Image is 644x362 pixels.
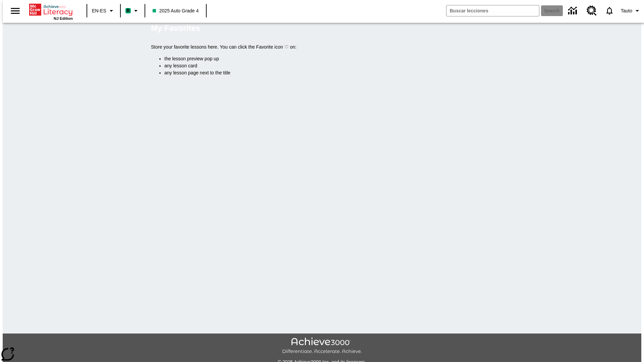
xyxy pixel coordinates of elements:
h5: My Favorites [151,23,200,34]
button: Perfil/Configuración [618,5,644,17]
li: the lesson preview pop up [164,55,493,62]
img: Achieve3000 Differentiate Accelerate Achieve [282,338,362,355]
a: Centro de recursos, Se abrirá en una pestaña nueva. [583,2,601,20]
span: B [126,6,130,15]
p: Store your favorite lessons here. You can click the Favorite icon ♡ on: [151,44,493,51]
a: Portada [29,3,73,16]
span: 2025 Auto Grade 4 [153,7,199,14]
button: Boost El color de la clase es verde menta. Cambiar el color de la clase. [123,5,143,17]
input: search field [446,5,539,16]
span: EN-ES [92,7,106,14]
button: Abrir el menú lateral [5,1,25,21]
li: any lesson card [164,62,493,69]
span: Tauto [621,7,632,14]
div: Portada [29,2,73,20]
a: Notificaciones [601,2,618,19]
a: Centro de información [564,2,583,20]
button: Language: EN-ES, Selecciona un idioma [89,5,118,17]
span: NJ Edition [54,16,73,20]
li: any lesson page next to the title [164,69,493,76]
